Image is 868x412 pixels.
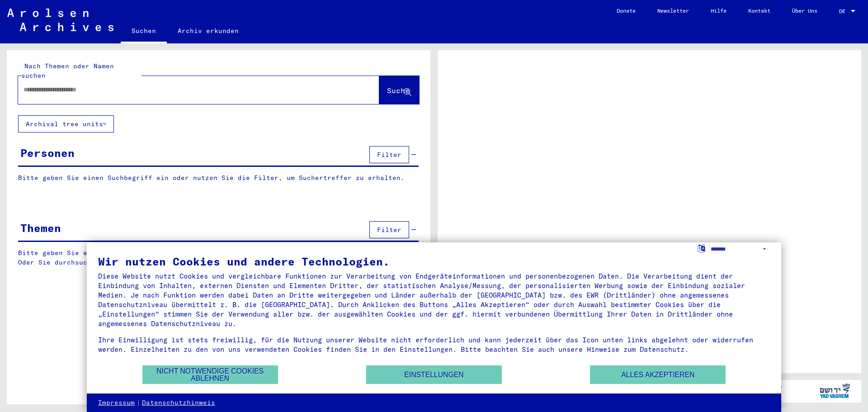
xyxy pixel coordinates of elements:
button: Filter [369,221,409,238]
mat-label: Nach Themen oder Namen suchen [21,62,114,80]
div: Personen [20,145,75,161]
button: Nicht notwendige Cookies ablehnen [142,365,278,384]
button: Einstellungen [366,365,502,384]
select: Sprache auswählen [711,242,770,256]
p: Bitte geben Sie einen Suchbegriff ein oder nutzen Sie die Filter, um Suchertreffer zu erhalten. O... [18,248,419,267]
label: Sprache auswählen [697,244,706,252]
a: Suchen [121,20,167,43]
a: Datenschutzhinweis [142,398,215,407]
button: Filter [369,146,409,163]
img: Arolsen_neg.svg [7,9,113,31]
button: Alles akzeptieren [590,365,726,384]
span: Filter [377,151,401,159]
a: Impressum [98,398,135,407]
p: Bitte geben Sie einen Suchbegriff ein oder nutzen Sie die Filter, um Suchertreffer zu erhalten. [18,173,419,183]
div: Themen [20,220,61,236]
div: Diese Website nutzt Cookies und vergleichbare Funktionen zur Verarbeitung von Endgeräteinformatio... [98,271,770,328]
a: Archiv erkunden [167,20,250,42]
span: Filter [377,226,401,234]
button: Archival tree units [18,115,114,133]
div: Wir nutzen Cookies und andere Technologien. [98,256,770,267]
span: Suche [387,86,410,95]
div: Ihre Einwilligung ist stets freiwillig, für die Nutzung unserer Website nicht erforderlich und ka... [98,335,770,354]
button: Suche [379,76,419,104]
img: yv_logo.png [818,379,852,402]
span: DE [839,8,849,14]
